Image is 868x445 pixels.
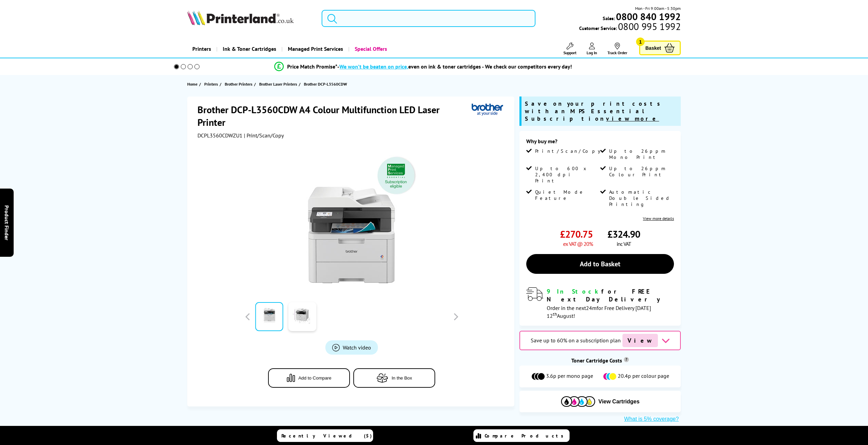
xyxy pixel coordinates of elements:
[607,228,640,240] span: £324.90
[526,254,674,274] a: Add to Basket
[618,372,669,381] span: 20.4p per colour page
[225,80,254,88] a: Brother Printers
[617,240,631,247] span: inc VAT
[603,15,615,21] span: Sales:
[259,80,297,88] span: Brother Laser Printers
[553,311,557,317] sup: th
[563,43,576,55] a: Support
[624,357,629,362] sup: Cost per page
[225,80,252,88] span: Brother Printers
[187,80,197,88] span: Home
[526,138,674,148] div: Why buy me?
[473,429,570,442] a: Compare Products
[599,399,640,405] span: View Cartridges
[348,40,392,58] a: Special Offers
[298,375,332,381] span: Add to Compare
[204,80,220,88] a: Printers
[535,148,605,154] span: Print/Scan/Copy
[547,287,674,303] div: for FREE Next Day Delivery
[622,416,681,422] button: What is 5% coverage?
[216,40,281,58] a: Ink & Toner Cartridges
[353,368,435,388] button: In the Box
[609,165,673,178] span: Up to 26ppm Colour Print
[281,433,372,439] span: Recently Viewed (5)
[639,41,681,55] a: Basket 1
[304,81,347,87] span: Brother DCP-L3560CDW
[606,115,659,122] u: view more
[616,10,681,23] b: 0800 840 1992
[586,305,597,311] span: 24m
[325,340,378,355] a: Product_All_Videos
[531,337,621,344] span: Save up to 60% on a subscription plan
[525,396,676,407] button: View Cartridges
[547,305,651,319] span: Order in the next for Free Delivery [DATE] 12 August!
[187,40,216,58] a: Printers
[607,43,627,55] a: Track Order
[622,334,658,347] span: View
[587,43,597,55] a: Log In
[519,357,681,364] div: Toner Cartridge Costs
[392,375,412,381] span: In the Box
[343,344,371,351] span: Watch video
[525,100,663,122] span: Save on your print costs with an MPS Essential Subscription
[535,189,599,201] span: Quiet Mode Feature
[587,50,597,55] span: Log In
[579,23,681,31] span: Customer Service:
[563,240,593,247] span: ex VAT @ 20%
[563,50,576,55] span: Support
[561,396,595,407] img: Cartridges
[259,80,299,88] a: Brother Laser Printers
[223,40,276,58] span: Ink & Toner Cartridges
[281,40,348,58] a: Managed Print Services
[187,10,294,25] img: Printerland Logo
[617,23,681,30] span: 0800 995 1992
[560,228,593,240] span: £270.75
[187,80,199,88] a: Home
[244,132,284,139] span: | Print/Scan/Copy
[609,148,673,160] span: Up to 26ppm Mono Print
[287,63,337,70] span: Price Match Promise*
[645,43,661,53] span: Basket
[609,189,673,207] span: Automatic Double Sided Printing
[165,61,682,73] li: modal_Promise
[615,13,681,20] a: 0800 840 1992
[643,216,674,221] a: View more details
[635,5,681,12] span: Mon - Fri 9:00am - 5:30pm
[547,287,601,295] span: 9 In Stock
[268,368,350,388] button: Add to Compare
[535,165,599,184] span: Up to 600 x 2,400 dpi Print
[277,429,373,442] a: Recently Viewed (5)
[546,372,593,381] span: 3.6p per mono page
[3,205,10,240] span: Product Finder
[472,103,503,116] img: Brother
[204,80,218,88] span: Printers
[187,10,313,27] a: Printerland Logo
[285,152,418,286] img: Brother DCP-L3560CDW
[197,103,472,129] h1: Brother DCP-L3560CDW A4 Colour Multifunction LED Laser Printer
[526,287,674,319] div: modal_delivery
[485,433,567,439] span: Compare Products
[636,38,645,46] span: 1
[339,63,408,70] span: We won’t be beaten on price,
[197,132,242,139] span: DCPL3560CDWZU1
[337,63,572,70] div: - even on ink & toner cartridges - We check our competitors every day!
